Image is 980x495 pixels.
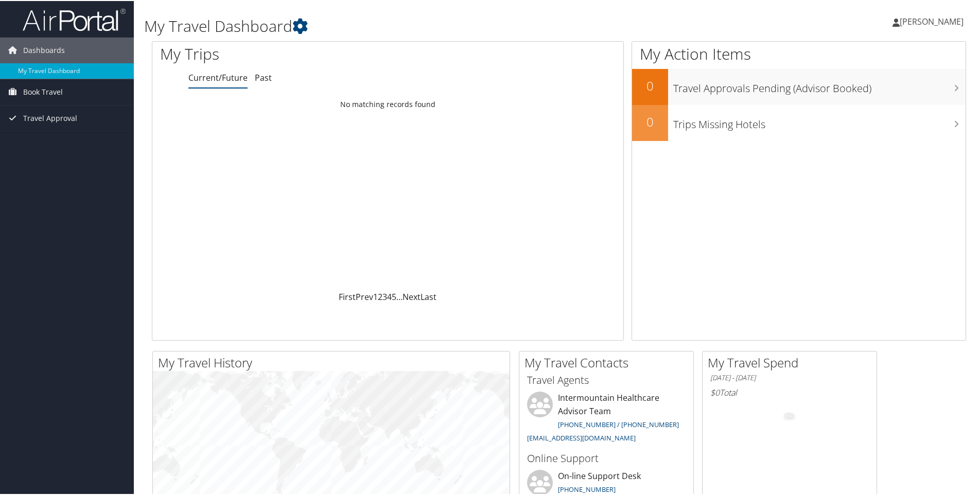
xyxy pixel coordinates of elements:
h2: My Travel History [158,353,510,370]
td: No matching records found [152,94,623,113]
a: [PERSON_NAME] [892,5,974,36]
a: Next [402,290,421,302]
span: $0 [710,386,720,397]
span: Dashboards [23,37,65,62]
li: Intermountain Healthcare Advisor Team [522,391,691,446]
a: [EMAIL_ADDRESS][DOMAIN_NAME] [527,432,636,441]
h3: Online Support [527,450,686,465]
a: [PHONE_NUMBER] [558,484,616,493]
h1: My Action Items [632,42,966,64]
h6: Total [710,386,869,397]
a: 4 [387,290,392,302]
a: 1 [373,290,378,302]
a: Last [421,290,436,302]
a: 0Travel Approvals Pending (Advisor Booked) [632,68,966,104]
a: Past [255,71,272,82]
h3: Trips Missing Hotels [673,111,966,131]
h2: 0 [632,112,668,130]
img: airportal-logo.png [23,7,126,31]
a: Current/Future [188,71,248,82]
a: [PHONE_NUMBER] / [PHONE_NUMBER] [558,419,679,428]
h2: My Travel Contacts [524,353,693,370]
h3: Travel Agents [527,372,686,386]
span: … [396,290,402,302]
h6: [DATE] - [DATE] [710,372,869,382]
a: First [339,290,356,302]
h2: 0 [632,76,668,94]
h1: My Travel Dashboard [144,14,697,36]
a: 0Trips Missing Hotels [632,104,966,140]
a: 5 [392,290,396,302]
span: [PERSON_NAME] [900,15,964,26]
span: Travel Approval [23,104,77,130]
h2: My Travel Spend [708,353,877,370]
tspan: 0% [785,413,794,419]
a: 2 [378,290,382,302]
h3: Travel Approvals Pending (Advisor Booked) [673,75,966,95]
a: 3 [382,290,387,302]
a: Prev [356,290,373,302]
h1: My Trips [160,42,419,64]
span: Book Travel [23,78,63,104]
